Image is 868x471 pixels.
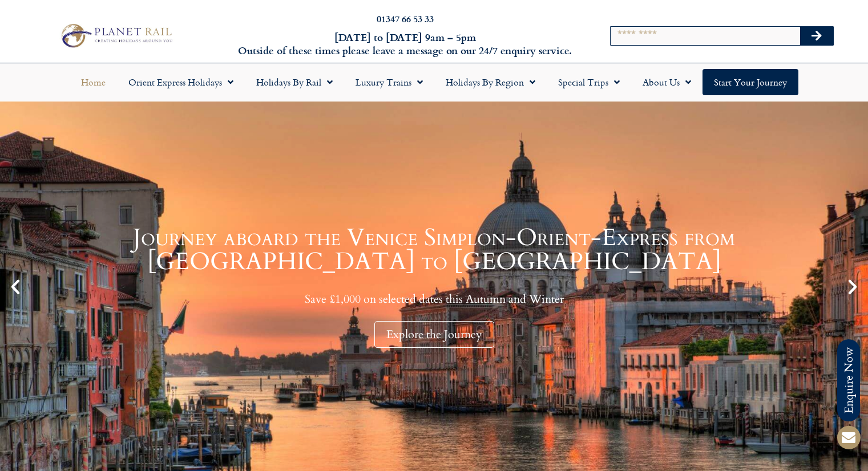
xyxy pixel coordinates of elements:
h6: [DATE] to [DATE] 9am – 5pm Outside of these times please leave a message on our 24/7 enquiry serv... [235,31,576,58]
div: Explore the Journey [374,321,494,348]
a: Luxury Trains [344,69,434,95]
a: Holidays by Rail [245,69,344,95]
a: About Us [631,69,703,95]
a: Holidays by Region [434,69,547,95]
img: Planet Rail Train Holidays Logo [56,21,175,50]
button: Search [800,27,833,45]
div: Next slide [843,277,862,297]
a: Orient Express Holidays [117,69,245,95]
h1: Journey aboard the Venice Simplon-Orient-Express from [GEOGRAPHIC_DATA] to [GEOGRAPHIC_DATA] [29,226,839,274]
nav: Menu [6,69,862,95]
p: Save £1,000 on selected dates this Autumn and Winter [29,292,839,306]
a: 01347 66 53 33 [377,12,434,25]
a: Special Trips [547,69,631,95]
a: Home [70,69,117,95]
a: Start your Journey [703,69,798,95]
div: Previous slide [6,277,25,297]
